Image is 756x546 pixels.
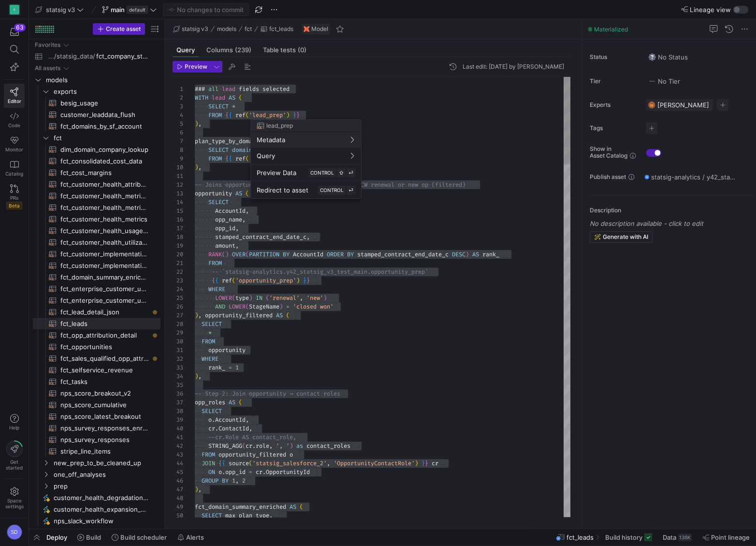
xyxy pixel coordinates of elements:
[257,186,308,194] span: Redirect to asset
[349,170,353,176] span: ⏎
[257,169,296,177] span: Preview Data
[310,170,334,176] span: CONTROL
[339,170,344,176] span: ⇧
[320,187,344,193] span: CONTROL
[349,187,353,193] span: ⏎
[266,122,293,129] span: lead_prep
[257,152,275,160] span: Query
[257,136,285,144] span: Metadata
